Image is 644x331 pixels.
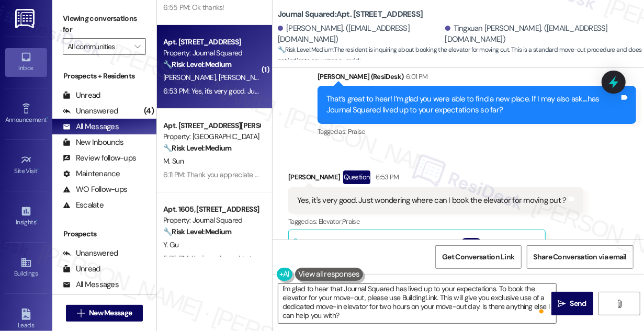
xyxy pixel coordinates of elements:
[288,214,583,229] div: Tagged as:
[278,9,423,20] b: Journal Squared: Apt. [STREET_ADDRESS]
[163,120,260,131] div: Apt. [STREET_ADDRESS][PERSON_NAME]
[52,229,156,239] div: Prospects
[163,37,260,48] div: Apt. [STREET_ADDRESS]
[63,90,100,101] div: Unread
[5,151,47,179] a: Site Visit •
[163,204,260,215] div: Apt. 1605, [STREET_ADDRESS]
[278,23,443,45] div: [PERSON_NAME]. ([EMAIL_ADDRESS][DOMAIN_NAME])
[63,10,146,38] label: Viewing conversations for
[36,217,38,224] span: •
[52,71,156,82] div: Prospects + Residents
[163,86,436,96] div: 6:53 PM: Yes, it's very good. Just wondering where can I book the elevator for moving out ?
[66,305,143,322] button: New Message
[348,127,365,136] span: Praise
[5,254,47,282] a: Buildings
[319,217,342,226] span: Elevator ,
[534,252,627,262] span: Share Conversation via email
[63,264,100,275] div: Unread
[63,184,127,195] div: WO Follow-ups
[63,279,119,290] div: All Messages
[63,137,123,148] div: New Inbounds
[297,195,567,206] div: Yes, it's very good. Just wondering where can I book the elevator for moving out ?
[15,9,37,28] img: ResiDesk Logo
[38,166,39,173] span: •
[163,131,260,142] div: Property: [GEOGRAPHIC_DATA]
[445,23,636,45] div: Tingxuan [PERSON_NAME]. ([EMAIL_ADDRESS][DOMAIN_NAME])
[163,48,260,59] div: Property: Journal Squared
[278,44,644,67] span: : The resident is inquiring about booking the elevator for moving out. This is a standard move-ou...
[318,71,636,86] div: [PERSON_NAME] (ResiDesk)
[47,115,48,122] span: •
[570,298,586,309] span: Send
[527,245,634,269] button: Share Conversation via email
[63,168,120,179] div: Maintenance
[141,103,156,119] div: (4)
[219,73,271,82] span: [PERSON_NAME]
[63,248,118,259] div: Unanswered
[318,124,636,139] div: Tagged as:
[615,300,623,308] i: 
[163,254,319,263] div: 5:25 PM: You're welcome! Let me know how it goes.
[5,48,47,76] a: Inbox
[551,292,593,315] button: Send
[63,106,118,117] div: Unanswered
[373,172,399,182] div: 6:53 PM
[442,252,514,262] span: Get Conversation Link
[163,215,260,226] div: Property: Journal Squared
[435,245,521,269] button: Get Conversation Link
[342,217,359,226] span: Praise
[291,238,352,257] div: Related guidelines
[163,227,231,236] strong: 🔧 Risk Level: Medium
[89,307,132,318] span: New Message
[278,45,333,54] strong: 🔧 Risk Level: Medium
[163,156,184,166] span: M. Sun
[278,284,556,323] textarea: To enrich screen reader interactions, please activate Accessibility in Grammarly extension settings
[343,170,371,184] div: Question
[288,170,583,187] div: [PERSON_NAME]
[163,3,224,12] div: 6:55 PM: Ok thanks!
[5,202,47,231] a: Insights •
[163,60,231,69] strong: 🔧 Risk Level: Medium
[163,73,219,82] span: [PERSON_NAME]
[558,300,566,308] i: 
[134,42,140,51] i: 
[403,71,427,82] div: 6:01 PM
[326,94,619,116] div: That’s great to hear! I’m glad you were able to find a new place. If I may also ask....has Journa...
[67,38,129,55] input: All communities
[486,238,539,249] label: Hide Suggestions
[63,121,119,132] div: All Messages
[163,143,231,153] strong: 🔧 Risk Level: Medium
[63,200,104,211] div: Escalate
[77,309,85,317] i: 
[63,153,136,164] div: Review follow-ups
[163,240,179,249] span: Y. Gu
